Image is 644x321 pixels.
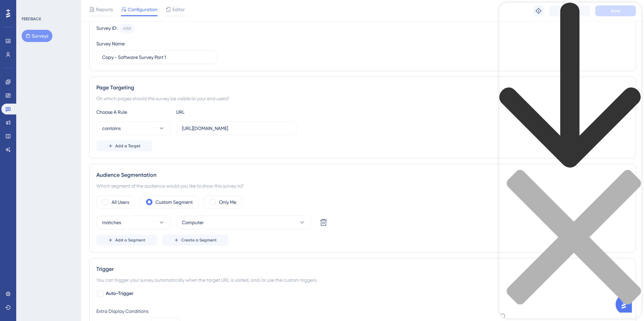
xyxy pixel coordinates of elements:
[96,276,629,284] div: You can trigger your survey automatically when the target URL is visited, and/or use the custom t...
[96,84,629,92] div: Page Targeting
[115,237,145,243] span: Add a Segment
[2,4,14,16] img: launcher-image-alternative-text
[96,182,629,190] div: Which segment of the audience would you like to show this survey to?
[96,24,117,33] div: Survey ID:
[96,108,171,116] div: Choose A Rule
[96,40,125,48] div: Survey Name
[96,265,629,273] div: Trigger
[96,307,629,315] div: Extra Display Conditions
[156,198,193,206] label: Custom Segment
[182,125,291,132] input: yourwebsite.com/path
[102,218,121,227] span: matches
[96,235,157,245] button: Add a Segment
[128,5,158,14] span: Configuration
[182,218,204,227] span: Computer
[96,5,113,14] span: Reports
[22,16,41,22] div: FEEDBACK
[96,94,629,103] div: On which pages should the survey be visible to your end users?
[102,53,211,61] input: Type your Survey name
[219,198,236,206] label: Only Me
[22,30,52,42] button: Surveys
[162,235,228,245] button: Create a Segment
[96,122,171,135] button: contains
[115,143,141,149] span: Add a Target
[123,26,131,31] div: 6188
[96,171,629,179] div: Audience Segmentation
[112,198,129,206] label: All Users
[102,124,121,132] span: contains
[106,290,134,298] span: Auto-Trigger
[176,216,311,229] button: Computer
[176,108,251,116] div: URL
[16,2,42,10] span: Need Help?
[96,216,171,229] button: matches
[172,5,185,14] span: Editor
[181,237,217,243] span: Create a Segment
[96,141,152,151] button: Add a Target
